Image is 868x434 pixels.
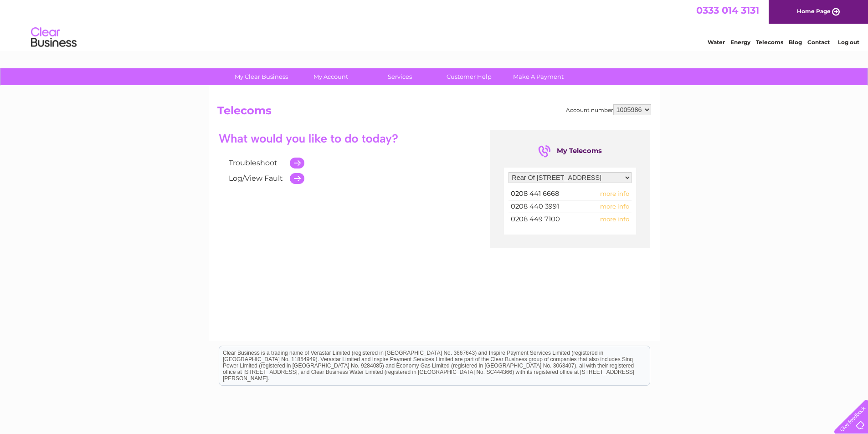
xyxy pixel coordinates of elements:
a: Water [708,39,725,46]
a: Customer Help [431,68,507,85]
a: Log/View Fault [229,174,283,183]
a: Log out [838,39,859,46]
span: 0208 441 6668 [511,189,559,198]
a: Troubleshoot [229,158,277,167]
img: logo.png [31,24,77,51]
a: Blog [789,39,802,46]
a: Telecoms [756,39,783,46]
div: My Telecoms [538,144,602,158]
a: My Account [293,68,368,85]
span: 0208 449 7100 [511,215,560,223]
a: Services [362,68,437,85]
div: Account number [566,104,651,115]
h2: Telecoms [217,104,651,122]
span: 0208 440 3991 [511,202,559,210]
a: My Clear Business [224,68,299,85]
a: 0333 014 3131 [696,5,759,16]
a: Make A Payment [501,68,576,85]
a: Contact [807,39,830,46]
div: Clear Business is a trading name of Verastar Limited (registered in [GEOGRAPHIC_DATA] No. 3667643... [219,5,650,44]
span: more info [600,190,629,197]
a: Energy [730,39,750,46]
span: more info [600,215,629,223]
span: more info [600,203,629,210]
